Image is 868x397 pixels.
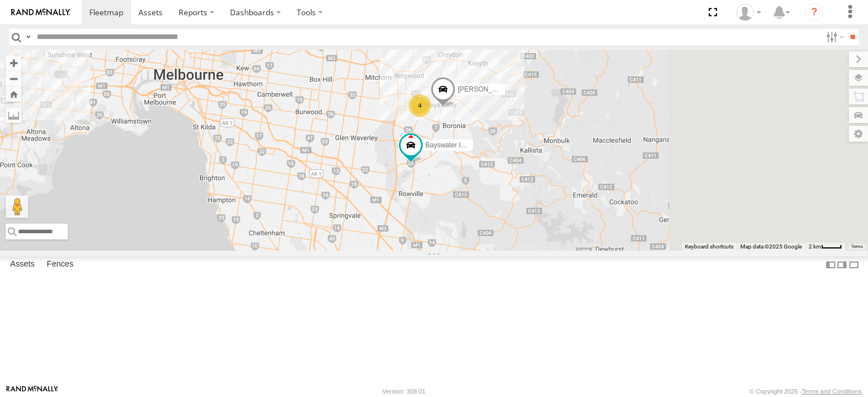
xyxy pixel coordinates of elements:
button: Zoom in [6,55,21,71]
label: Dock Summary Table to the Left [825,256,836,273]
button: Map Scale: 2 km per 33 pixels [805,243,845,251]
span: [PERSON_NAME] [458,85,514,93]
div: © Copyright 2025 - [749,388,862,395]
i: ? [805,3,823,21]
img: rand-logo.svg [11,8,70,16]
button: Zoom out [6,71,21,86]
label: Search Query [24,29,33,45]
button: Zoom Home [6,86,21,102]
span: Bayswater Isuzu FRR [426,141,491,149]
label: Measure [6,107,21,123]
label: Assets [5,257,40,273]
div: Shaun Desmond [732,4,765,21]
div: 4 [409,94,431,117]
a: Terms (opens in new tab) [851,244,863,248]
label: Map Settings [849,126,868,142]
a: Terms and Conditions [802,388,862,395]
label: Search Filter Options [822,29,846,45]
span: Map data ©2025 Google [740,243,802,250]
button: Drag Pegman onto the map to open Street View [6,195,28,218]
div: Version: 309.01 [383,388,426,395]
label: Hide Summary Table [848,256,860,273]
span: 2 km [809,243,821,250]
a: Visit our Website [6,386,58,397]
label: Fences [41,257,79,273]
button: Keyboard shortcuts [685,243,734,251]
label: Dock Summary Table to the Right [836,256,848,273]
